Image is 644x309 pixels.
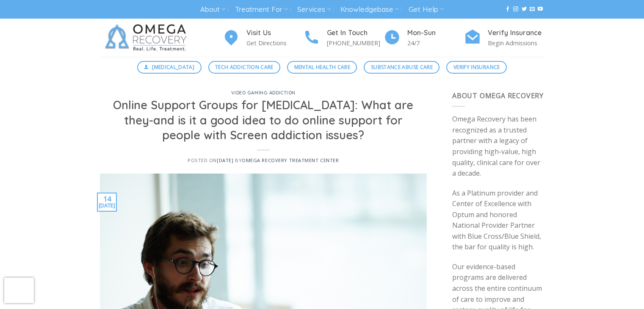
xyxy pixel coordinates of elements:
[217,157,233,163] a: [DATE]
[464,28,544,48] a: Verify Insurance Begin Admissions
[188,157,233,163] span: Posted on
[327,38,384,48] p: [PHONE_NUMBER]
[246,28,303,39] h4: Visit Us
[235,2,288,17] a: Treatment For
[303,28,384,48] a: Get In Touch [PHONE_NUMBER]
[340,2,399,17] a: Knowledgebase
[152,63,194,71] span: [MEDICAL_DATA]
[246,38,303,48] p: Get Directions
[371,63,433,71] span: Substance Abuse Care
[137,61,202,74] a: [MEDICAL_DATA]
[242,157,339,163] a: Omega Recovery Treatment Center
[100,19,195,57] img: Omega Recovery
[235,157,339,163] span: by
[287,61,357,74] a: Mental Health Care
[452,114,544,179] p: Omega Recovery has been recognized as a trusted partner with a legacy of providing high-value, hi...
[538,6,543,12] a: Follow on YouTube
[200,2,225,17] a: About
[4,278,34,303] iframe: reCAPTCHA
[453,63,500,71] span: Verify Insurance
[407,38,464,48] p: 24/7
[513,6,518,12] a: Follow on Instagram
[364,61,439,74] a: Substance Abuse Care
[530,6,535,12] a: Send us an email
[297,2,331,17] a: Services
[215,63,274,71] span: Tech Addiction Care
[446,61,507,74] a: Verify Insurance
[409,2,444,17] a: Get Help
[505,6,510,12] a: Follow on Facebook
[488,28,544,39] h4: Verify Insurance
[110,98,417,143] h1: Online Support Groups for [MEDICAL_DATA]: What are they-and is it a good idea to do online suppor...
[488,38,544,48] p: Begin Admissions
[294,63,350,71] span: Mental Health Care
[407,28,464,39] h4: Mon-Sun
[452,91,544,100] span: About Omega Recovery
[223,28,303,48] a: Visit Us Get Directions
[208,61,281,74] a: Tech Addiction Care
[522,6,527,12] a: Follow on Twitter
[327,28,384,39] h4: Get In Touch
[231,90,296,96] a: Video Gaming Addiction
[452,188,544,253] p: As a Platinum provider and Center of Excellence with Optum and honored National Provider Partner ...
